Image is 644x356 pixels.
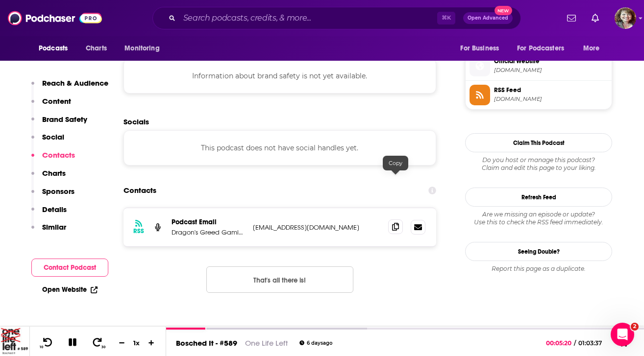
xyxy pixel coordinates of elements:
[8,9,102,27] img: Podchaser - Follow, Share and Rate Podcasts
[631,323,639,331] span: 2
[133,227,144,235] h3: RSS
[172,218,245,226] p: Podcast Email
[615,7,636,29] button: Show profile menu
[460,42,499,55] span: For Business
[31,222,66,240] button: Similar
[470,85,608,105] a: RSS Feed[DOMAIN_NAME]
[172,228,245,237] p: Dragon's Greed Gaming
[128,339,145,347] div: 1 x
[253,223,380,232] p: [EMAIL_ADDRESS][DOMAIN_NAME]
[299,340,332,346] div: 6 days ago
[31,132,64,150] button: Social
[79,39,113,58] a: Charts
[611,323,634,346] iframe: Intercom live chat
[42,187,74,196] p: Sponsors
[101,345,105,349] span: 30
[465,156,612,172] div: Claim and edit this page to your liking.
[495,6,512,15] span: New
[86,42,107,55] span: Charts
[31,259,108,277] button: Contact Podcast
[615,7,636,29] img: User Profile
[31,78,108,96] button: Reach & Audience
[517,42,564,55] span: For Podcasters
[124,58,436,94] div: Information about brand safety is not yet available.
[38,337,56,349] button: 10
[42,205,67,214] p: Details
[494,67,608,74] span: spreaker.com
[494,57,608,66] span: Official Website
[468,16,508,21] span: Open Advanced
[465,265,612,273] div: Report this page as a duplicate.
[31,168,66,187] button: Charts
[465,156,612,164] span: Do you host or manage this podcast?
[31,205,67,223] button: Details
[42,222,66,232] p: Similar
[124,181,156,200] h2: Contacts
[437,12,455,24] span: ⌘ K
[124,117,436,126] h2: Socials
[206,266,353,293] button: Nothing here.
[179,10,437,26] input: Search podcasts, credits, & more...
[383,156,408,170] div: Copy
[40,345,43,349] span: 10
[465,188,612,207] button: Refresh Feed
[42,285,98,294] a: Open Website
[576,39,612,58] button: open menu
[583,42,600,55] span: More
[245,338,288,348] a: One Life Left
[124,42,159,55] span: Monitoring
[42,168,66,178] p: Charts
[574,339,576,347] span: /
[511,39,578,58] button: open menu
[546,339,574,347] span: 00:05:20
[494,95,608,103] span: spreaker.com
[42,78,108,88] p: Reach & Audience
[588,10,603,26] a: Show notifications dropdown
[42,115,87,124] p: Brand Safety
[465,211,612,226] div: Are we missing an episode or update? Use this to check the RSS feed immediately.
[89,337,107,349] button: 30
[176,338,237,348] a: Bosched It - #589
[465,242,612,261] a: Seeing Double?
[42,150,75,160] p: Contacts
[576,339,612,347] span: 01:03:37
[463,12,513,24] button: Open AdvancedNew
[465,133,612,152] button: Claim This Podcast
[615,7,636,29] span: Logged in as ronnie54400
[31,115,87,133] button: Brand Safety
[31,150,75,168] button: Contacts
[470,56,608,76] a: Official Website[DOMAIN_NAME]
[39,42,68,55] span: Podcasts
[118,39,172,58] button: open menu
[31,187,74,205] button: Sponsors
[124,130,436,166] div: This podcast does not have social handles yet.
[31,96,71,115] button: Content
[32,39,80,58] button: open menu
[42,96,71,106] p: Content
[42,132,64,142] p: Social
[563,10,580,26] a: Show notifications dropdown
[453,39,511,58] button: open menu
[494,86,608,95] span: RSS Feed
[152,7,521,29] div: Search podcasts, credits, & more...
